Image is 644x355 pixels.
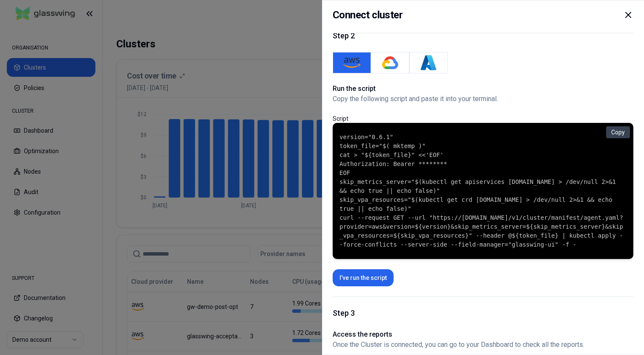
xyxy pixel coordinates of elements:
[333,340,633,350] p: Once the Cluster is connected, you can go to your Dashboard to check all the reports.
[420,54,437,71] img: Azure
[382,54,399,71] img: GKE
[333,329,633,340] h1: Access the reports
[339,133,627,249] code: version="0.6.1" token_file="$( mktemp )" cat > "${token_file}" <<'EOF' Authorization: Bearer ****...
[333,94,633,104] p: Copy the following script and paste it into your terminal.
[333,84,633,94] h1: Run the script
[371,52,409,73] button: GKE
[343,54,360,71] img: AWS
[606,126,630,138] button: Copy
[333,52,371,73] button: AWS
[333,30,633,42] h1: Step 2
[333,269,394,286] button: I've run the script
[409,52,448,73] button: Azure
[333,307,633,319] h1: Step 3
[333,114,633,123] p: Script
[333,7,402,23] h2: Connect cluster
